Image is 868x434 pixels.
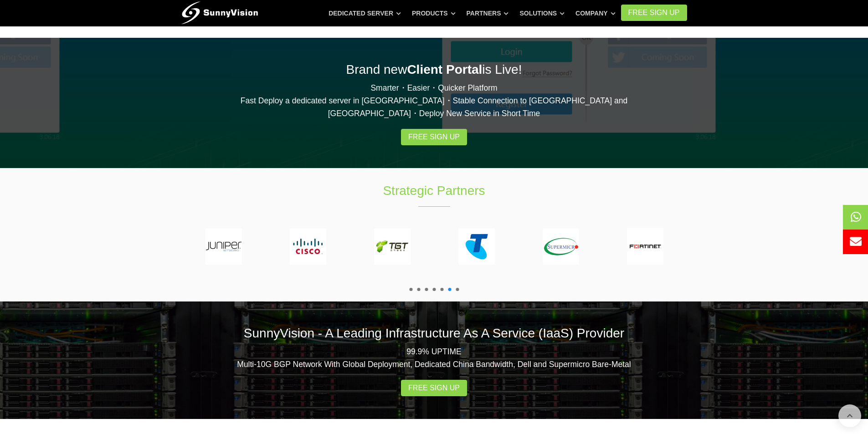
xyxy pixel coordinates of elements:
[412,5,456,21] a: Products
[467,5,509,21] a: Partners
[181,82,687,120] p: Smarter・Easier・Quicker Platform Fast Deploy a dedicated server in [GEOGRAPHIC_DATA]・Stable Connec...
[575,5,616,21] a: Company
[205,228,242,265] img: juniper-150.png
[329,5,401,21] a: Dedicated Server
[401,380,467,396] a: Free Sign Up
[181,61,687,78] h2: Brand new is Live!
[181,324,687,342] h2: SunnyVision - A Leading Infrastructure As A Service (IaaS) Provider
[401,129,467,145] a: Free Sign Up
[407,62,482,77] strong: Client Portal
[627,228,663,265] img: fortinet-150.png
[282,182,586,199] h1: Strategic Partners
[519,5,565,21] a: Solutions
[621,5,687,21] a: FREE Sign Up
[543,228,579,265] img: supermicro-150.png
[290,228,326,265] img: cisco-150.png
[181,345,687,371] p: 99.9% UPTIME Multi-10G BGP Network With Global Deployment, Dedicated China Bandwidth, Dell and Su...
[374,228,411,265] img: tgs-150.png
[458,228,495,265] img: telstra-150.png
